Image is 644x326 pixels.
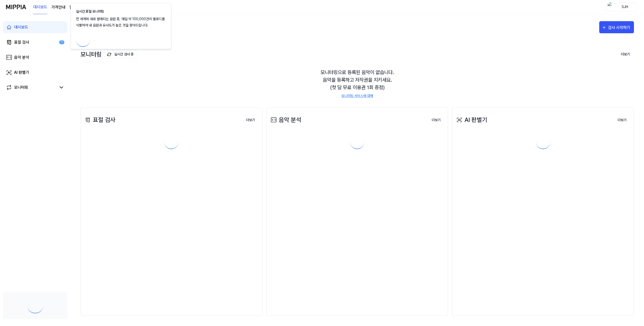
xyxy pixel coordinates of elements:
button: 가격안내 [51,4,65,10]
button: 더보기 [614,115,631,125]
a: 음악 분석 [3,51,67,63]
a: 모니터링 서비스에 대해 [341,93,373,99]
button: 더보기 [428,115,445,125]
button: 더보기 [242,115,259,125]
div: AI 판별기 [455,115,487,124]
img: monitoring Icon [106,52,112,57]
div: 표절 검사 [14,39,29,45]
div: 표절 검사 [84,115,115,124]
div: 전 세계에 새로 발매되는 음원 중, 매일 약 100,000건의 멜로디를 식별하여 내 음원과 유사도가 높은 것을 찾아드립니다. [76,16,166,29]
a: AI 판별기 [3,67,67,79]
div: 모니터링으로 등록된 음악이 없습니다. 음악을 등록하고 저작권을 지키세요. (첫 달 무료 이용권 1회 증정) [80,62,634,105]
div: SJH [615,4,635,10]
a: 더보기 [428,115,445,125]
button: 검사 시작하기 [599,21,634,33]
div: 모니터링 [80,50,138,59]
a: 업데이트 [69,4,84,10]
div: 실시간 표절 모니터링 [76,8,166,15]
a: 대시보드 [33,0,47,14]
button: 실시간 검사 중 [104,50,138,59]
div: 음악 분석 [14,54,29,60]
a: 더보기 [242,115,259,125]
button: profileSJH [606,3,638,11]
div: 모니터링 [14,84,28,90]
div: 검사 시작하기 [608,24,631,31]
a: 표절 검사1 [3,36,67,48]
button: 더보기 [617,49,634,60]
div: 1 [59,40,64,45]
div: 대시보드 [14,24,28,30]
div: 음악 분석 [270,115,301,124]
div: AI 판별기 [14,70,29,76]
a: 모니터링 [6,84,56,90]
img: profile [608,2,614,12]
a: 더보기 [614,115,631,125]
a: 대시보드 [3,21,67,33]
